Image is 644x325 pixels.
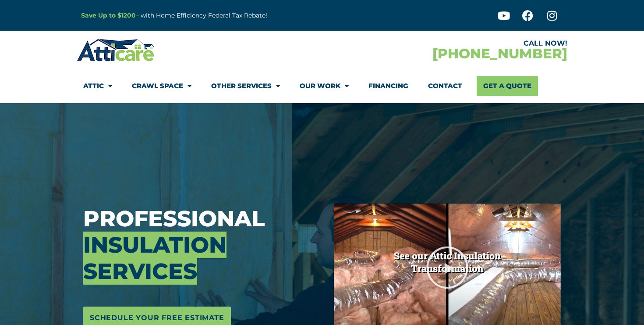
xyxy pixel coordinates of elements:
[132,76,191,96] a: Crawl Space
[83,76,561,96] nav: Menu
[81,11,136,19] a: Save Up to $1200
[300,76,349,96] a: Our Work
[211,76,280,96] a: Other Services
[428,76,462,96] a: Contact
[368,76,408,96] a: Financing
[477,76,538,96] a: Get A Quote
[90,311,224,325] span: Schedule Your Free Estimate
[425,246,469,289] div: Play Video
[322,40,567,47] div: CALL NOW!
[81,11,365,21] p: – with Home Efficiency Federal Tax Rebate!
[83,76,112,96] a: Attic
[83,206,321,285] h3: Professional
[83,232,226,285] span: Insulation Services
